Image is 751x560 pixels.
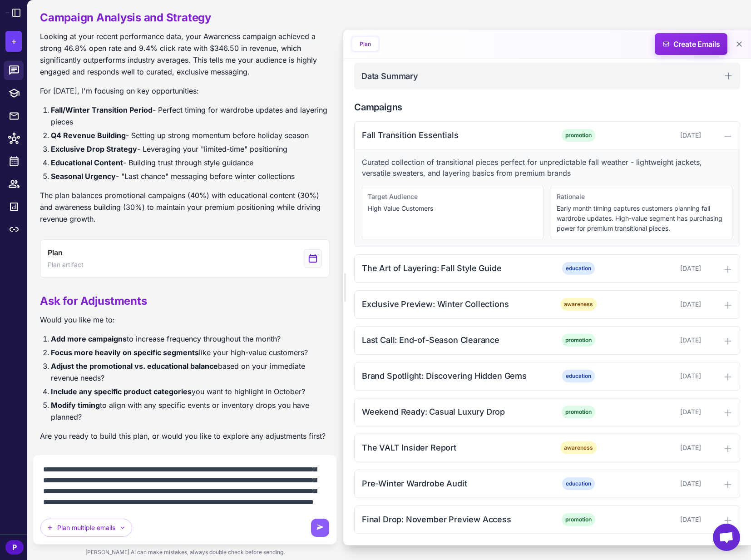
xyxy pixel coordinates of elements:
[362,334,545,346] div: Last Call: End-of-Season Clearance
[655,33,727,55] button: Create Emails
[40,189,330,225] p: The plan balances promotional campaigns (40%) with educational content (30%) and awareness buildi...
[611,443,701,453] div: [DATE]
[713,524,740,551] div: Open chat
[611,407,701,417] div: [DATE]
[51,104,330,128] li: - Perfect timing for wardrobe updates and layering pieces
[361,70,418,82] h2: Data Summary
[562,334,595,347] span: promotion
[362,262,545,274] div: The Art of Layering: Fall Style Guide
[5,31,22,52] button: +
[51,401,100,410] strong: Modify timing
[51,158,123,167] strong: Educational Content
[611,479,701,489] div: [DATE]
[40,10,330,25] h2: Campaign Analysis and Strategy
[51,360,330,384] li: based on your immediate revenue needs?
[33,545,337,560] div: [PERSON_NAME] AI can make mistakes, always double check before sending.
[48,247,62,258] span: Plan
[362,477,545,490] div: Pre-Winter Wardrobe Audit
[368,203,538,213] p: High Value Customers
[362,406,545,418] div: Weekend Ready: Casual Luxury Drop
[40,294,330,308] h2: Ask for Adjustments
[611,515,701,525] div: [DATE]
[362,370,545,382] div: Brand Spotlight: Discovering Hidden Gems
[611,371,701,381] div: [DATE]
[652,33,731,55] span: Create Emails
[51,348,199,357] strong: Focus more heavily on specific segments
[51,105,153,114] strong: Fall/Winter Transition Period
[51,334,127,343] strong: Add more campaigns
[611,263,701,273] div: [DATE]
[40,519,132,537] button: Plan multiple emails
[560,441,597,454] span: awareness
[51,362,218,371] strong: Adjust the promotional vs. educational balance
[51,347,330,358] li: like your high-value customers?
[51,386,330,397] li: you want to highlight in October?
[40,85,330,97] p: For [DATE], I'm focusing on key opportunities:
[51,399,330,423] li: to align with any specific events or inventory drops you have planned?
[611,335,701,345] div: [DATE]
[51,131,126,140] strong: Q4 Revenue Building
[51,129,330,141] li: - Setting up strong momentum before holiday season
[40,30,330,78] p: Looking at your recent performance data, your Awareness campaign achieved a strong 46.8% open rat...
[557,203,726,233] p: Early month timing captures customers planning fall wardrobe updates. High-value segment has purc...
[562,129,595,142] span: promotion
[51,387,192,396] strong: Include any specific product categories
[51,333,330,345] li: to increase frequency throughout the month?
[611,299,701,309] div: [DATE]
[352,37,378,51] button: Plan
[562,406,595,418] span: promotion
[562,262,595,275] span: education
[362,298,545,310] div: Exclusive Preview: Winter Collections
[40,239,330,278] button: View generated Plan
[51,143,330,155] li: - Leveraging your "limited-time" positioning
[5,540,24,555] div: P
[51,170,330,182] li: - "Last chance" messaging before winter collections
[51,157,330,168] li: - Building trust through style guidance
[51,144,137,154] strong: Exclusive Drop Strategy
[40,430,330,442] p: Are you ready to build this plan, or would you like to explore any adjustments first?
[40,314,330,326] p: Would you like me to:
[560,298,597,311] span: awareness
[362,513,545,525] div: Final Drop: November Preview Access
[48,260,84,270] span: Plan artifact
[354,100,740,114] h2: Campaigns
[562,370,595,382] span: education
[362,441,545,454] div: The VALT Insider Report
[362,157,732,178] p: Curated collection of transitional pieces perfect for unpredictable fall weather - lightweight ja...
[51,172,116,181] strong: Seasonal Urgency
[11,35,17,48] span: +
[611,130,701,140] div: [DATE]
[557,192,726,202] div: Rationale
[362,129,545,141] div: Fall Transition Essentials
[562,513,595,526] span: promotion
[562,477,595,490] span: education
[368,192,538,202] div: Target Audience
